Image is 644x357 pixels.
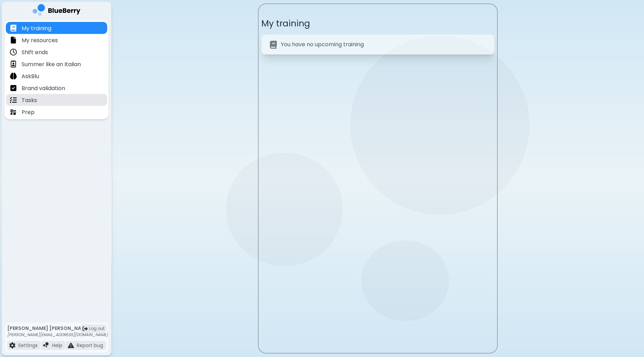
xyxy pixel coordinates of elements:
p: Settings [18,342,38,348]
p: My training [22,24,51,33]
p: Help [52,342,62,348]
img: file icon [10,25,17,32]
p: My training [261,18,494,29]
p: AskBlu [22,72,39,81]
p: Report bug [77,342,103,348]
img: file icon [9,342,15,348]
img: file icon [10,85,17,91]
img: file icon [10,49,17,56]
img: logout [83,326,88,331]
p: You have no upcoming training [281,40,364,49]
p: [PERSON_NAME] [PERSON_NAME] [7,325,108,331]
p: Shift ends [22,48,48,57]
p: Summer like an Italian [22,60,81,69]
img: file icon [10,61,17,67]
img: file icon [10,109,17,115]
img: file icon [68,342,74,348]
p: My resources [22,36,58,45]
img: file icon [43,342,49,348]
p: Tasks [22,96,37,104]
span: Log out [89,326,104,331]
img: company logo [33,4,80,18]
p: [PERSON_NAME][EMAIL_ADDRESS][DOMAIN_NAME] [7,332,108,337]
img: file icon [10,37,17,44]
img: file icon [10,97,17,103]
p: Brand validation [22,84,65,93]
img: No modules [270,41,277,49]
img: file icon [10,73,17,79]
p: Prep [22,108,35,116]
